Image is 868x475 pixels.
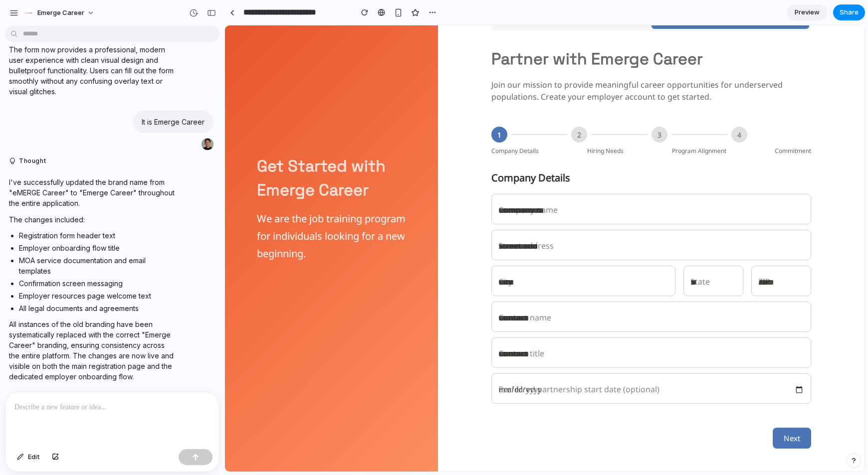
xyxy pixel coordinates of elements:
div: 3 [427,101,442,117]
button: Share [833,4,865,20]
a: Preview [787,4,827,20]
span: Edit [28,452,40,462]
p: It is Emerge Career [142,117,205,127]
div: 4 [506,101,522,117]
li: Employer onboarding flow title [19,243,176,253]
span: Preview [795,7,820,17]
p: The changes included: [9,214,176,225]
span: Program Alignment [447,121,501,130]
li: Registration form header text [19,230,176,241]
span: Emerge Career [37,8,84,18]
p: All instances of the old branding have been systematically replaced with the correct "Emerge Care... [9,319,176,382]
p: Partner with Emerge Career [266,21,586,45]
p: I've successfully updated the brand name from "eMERGE Career" to "Emerge Career" throughout the e... [9,177,176,208]
div: 1 [266,101,282,117]
div: 2 [346,101,362,117]
p: The form now provides a professional, modern user experience with clean visual design and bulletp... [9,44,176,97]
li: All legal documents and agreements [19,303,176,314]
h6: We are the job training program for individuals looking for a new beginning. [32,184,181,237]
span: Share [840,7,859,17]
li: MOA service documentation and email templates [19,255,176,276]
p: Get Started with Emerge Career [32,129,181,176]
h3: Company Details [266,146,586,159]
span: Commitment [550,121,586,130]
span: Hiring Needs [362,121,399,130]
button: Emerge Career [19,5,100,21]
p: Join our mission to provide meaningful career opportunities for underserved populations. Create y... [266,53,586,77]
li: Employer resources page welcome text [19,291,176,301]
button: Next [548,402,586,423]
span: Company Details [266,121,314,130]
button: Edit [12,449,45,465]
li: Confirmation screen messaging [19,278,176,289]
